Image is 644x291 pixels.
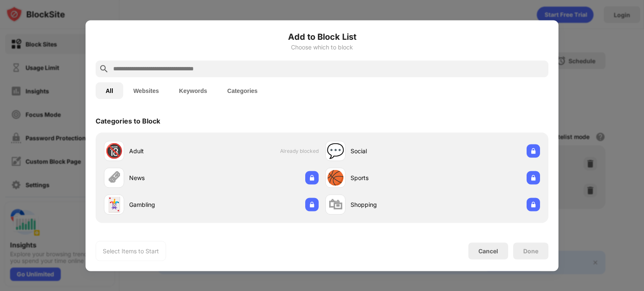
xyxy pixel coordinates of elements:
[107,169,121,186] div: 🗞
[351,200,433,209] div: Shopping
[129,147,211,155] div: Adult
[523,247,538,254] div: Done
[327,169,344,186] div: 🏀
[327,142,344,160] div: 💬
[328,196,343,213] div: 🛍
[351,173,433,182] div: Sports
[217,82,267,99] button: Categories
[129,173,211,182] div: News
[96,44,548,50] div: Choose which to block
[123,82,169,99] button: Websites
[478,247,498,255] div: Cancel
[96,116,160,125] div: Categories to Block
[169,82,217,99] button: Keywords
[99,64,109,74] img: search.svg
[280,148,319,154] span: Already blocked
[103,247,159,255] div: Select Items to Start
[351,147,433,155] div: Social
[105,142,123,160] div: 🔞
[96,82,123,99] button: All
[105,196,123,213] div: 🃏
[96,30,548,43] h6: Add to Block List
[129,200,211,209] div: Gambling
